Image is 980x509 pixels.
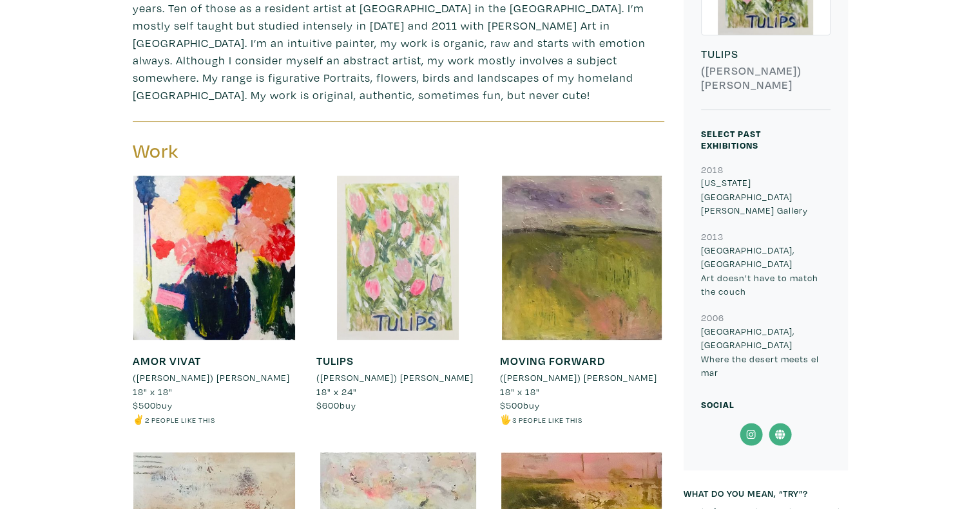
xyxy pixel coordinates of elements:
[499,385,539,398] span: 18" x 18"
[133,371,297,385] a: ([PERSON_NAME]) [PERSON_NAME]
[512,415,582,425] small: 3 people like this
[701,176,831,217] p: [US_STATE][GEOGRAPHIC_DATA] [PERSON_NAME] Gallery
[499,399,539,411] span: buy
[701,64,831,91] h6: ([PERSON_NAME]) [PERSON_NAME]
[316,371,473,385] li: ([PERSON_NAME]) [PERSON_NAME]
[701,47,831,61] h6: TULIPS
[316,399,339,411] span: $600
[133,412,297,427] li: ✌️
[499,371,657,385] li: ([PERSON_NAME]) [PERSON_NAME]
[145,415,215,425] small: 2 people like this
[133,399,173,411] span: buy
[133,139,389,163] h3: Work
[701,311,724,324] small: 2006
[499,412,664,427] li: 🖐️
[316,353,353,368] a: TULIPS
[133,385,173,398] span: 18" x 18"
[684,488,848,499] h6: What do you mean, “try”?
[701,243,831,299] p: [GEOGRAPHIC_DATA], [GEOGRAPHIC_DATA] Art doesn’t have to match the couch
[133,399,156,411] span: $500
[316,385,356,398] span: 18" x 24"
[499,353,604,368] a: MOVING FORWARD
[133,371,290,385] li: ([PERSON_NAME]) [PERSON_NAME]
[701,398,735,411] small: Social
[701,230,724,243] small: 2013
[499,399,523,411] span: $500
[701,127,761,151] small: Select Past Exhibitions
[701,324,831,380] p: [GEOGRAPHIC_DATA], [GEOGRAPHIC_DATA] Where the desert meets el mar
[499,371,664,385] a: ([PERSON_NAME]) [PERSON_NAME]
[701,163,724,176] small: 2018
[133,353,201,368] a: AMOR VIVAT
[316,371,480,385] a: ([PERSON_NAME]) [PERSON_NAME]
[316,399,356,411] span: buy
